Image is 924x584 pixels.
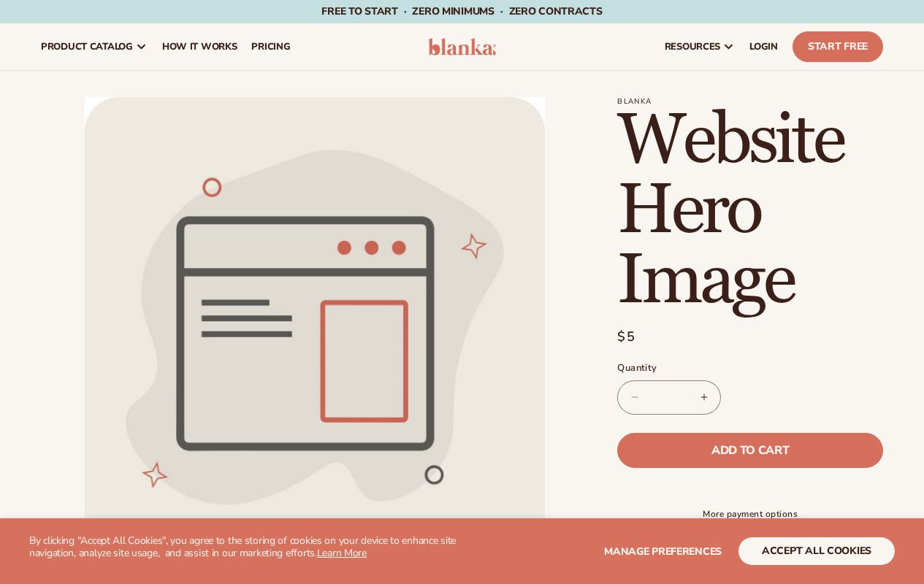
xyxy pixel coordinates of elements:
span: Manage preferences [604,545,722,558]
button: Manage preferences [604,537,722,565]
span: LOGIN [749,41,778,53]
span: resources [665,41,720,53]
a: How It Works [155,23,245,70]
a: More payment options [617,507,883,520]
h1: Website Hero Image [617,106,883,316]
span: $5 [617,327,635,347]
a: LOGIN [742,23,785,70]
label: Quantity [617,361,883,376]
button: accept all cookies [738,537,895,565]
a: pricing [244,23,297,70]
p: Blanka [617,97,883,106]
span: Add to cart [711,445,789,456]
span: Free to start · ZERO minimums · ZERO contracts [321,4,602,18]
img: logo [428,38,497,55]
a: resources [657,23,742,70]
span: How It Works [162,41,237,53]
a: Start Free [793,31,883,62]
a: Learn More [317,546,367,560]
p: By clicking "Accept All Cookies", you agree to the storing of cookies on your device to enhance s... [29,535,462,560]
span: product catalog [41,41,133,53]
button: Add to cart [617,433,883,468]
span: pricing [251,41,290,53]
a: product catalog [34,23,155,70]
